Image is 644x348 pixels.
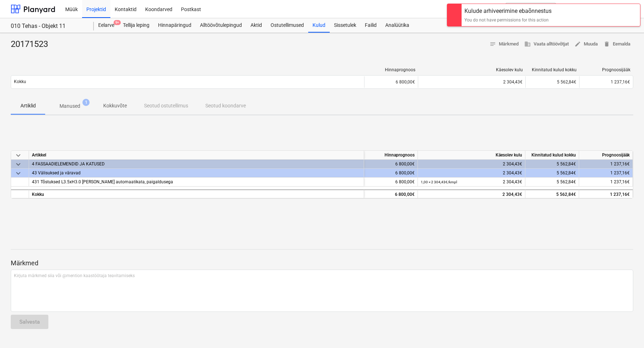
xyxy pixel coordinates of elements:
[525,160,579,169] div: 5 562,84€
[14,79,26,85] p: Kokku
[11,23,85,30] div: 010 Tehas - Objekt 11
[94,18,119,33] a: Eelarve9+
[418,151,525,160] div: Käesolev kulu
[490,41,496,47] span: notes
[367,67,415,72] div: Hinnaprognoos
[114,20,121,25] span: 9+
[557,179,576,184] span: 5 562,84€
[364,189,418,198] div: 6 800,00€
[604,40,630,48] span: Eemalda
[579,169,633,178] div: 1 237,16€
[361,18,381,33] a: Failid
[364,151,418,160] div: Hinnaprognoos
[32,169,361,177] div: 43 Välisuksed ja väravad
[364,178,418,187] div: 6 800,00€
[525,189,579,198] div: 5 562,84€
[464,7,552,15] div: Kulude arhiveerimine ebaõnnestus
[14,160,23,169] span: keyboard_arrow_down
[579,160,633,169] div: 1 237,16€
[582,67,630,72] div: Prognoosijääk
[610,179,630,184] span: 1 237,16€
[611,79,630,84] span: 1 237,16€
[103,102,127,110] p: Kokkuvõte
[421,180,457,184] small: 1,00 × 2 304,43€ / kmpl
[32,160,361,168] div: 4 FASSAADIELEMENDID JA KATUSED
[421,178,522,187] div: 2 304,43€
[524,40,569,48] span: Vaata alltöövõtjat
[525,169,579,178] div: 5 562,84€
[572,39,601,50] button: Muuda
[11,259,633,267] p: Märkmed
[421,169,522,178] div: 2 304,43€
[421,160,522,169] div: 2 304,43€
[487,39,521,50] button: Märkmed
[19,102,37,110] p: Artiklid
[59,102,80,110] p: Manused
[464,17,552,23] div: You do not have permissions for this action
[604,41,610,47] span: delete
[364,169,418,178] div: 6 800,00€
[32,179,173,184] span: 431 Tõstuksed L3.5xH3.0 Ilma automaatikata, paigaldusega
[154,18,196,33] a: Hinnapäringud
[330,18,361,33] a: Sissetulek
[579,151,633,160] div: Prognoosijääk
[94,18,119,33] div: Eelarve
[11,39,54,50] div: 20171523
[364,76,418,88] div: 6 800,00€
[521,39,572,50] button: Vaata alltöövõtjat
[119,18,154,33] a: Tellija leping
[266,18,308,33] a: Ostutellimused
[364,160,418,169] div: 6 800,00€
[421,79,523,84] div: 2 304,43€
[308,18,330,33] a: Kulud
[525,151,579,160] div: Kinnitatud kulud kokku
[490,40,519,48] span: Märkmed
[574,41,581,47] span: edit
[14,151,23,160] span: keyboard_arrow_down
[421,190,522,199] div: 2 304,43€
[29,189,364,198] div: Kokku
[421,67,523,72] div: Käesolev kulu
[529,67,577,72] div: Kinnitatud kulud kokku
[381,18,414,33] a: Analüütika
[29,151,364,160] div: Artikkel
[579,189,633,198] div: 1 237,16€
[196,18,246,33] a: Alltöövõtulepingud
[524,41,531,47] span: business
[574,40,598,48] span: Muuda
[82,99,90,106] span: 1
[246,18,266,33] a: Aktid
[601,39,633,50] button: Eemalda
[525,76,579,88] div: 5 562,84€
[14,169,23,178] span: keyboard_arrow_down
